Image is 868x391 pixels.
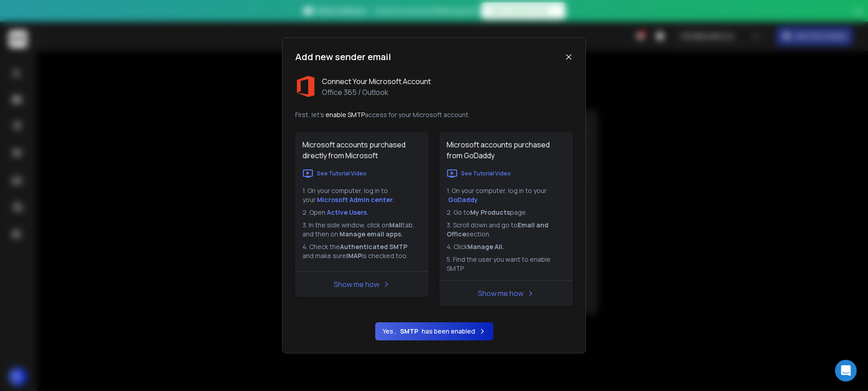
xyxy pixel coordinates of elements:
[302,242,421,260] li: 4. Check the and make sure is checked too.
[317,170,367,177] p: See Tutorial Video
[340,242,407,251] b: Authenticated SMTP
[447,186,566,204] li: 1. On your computer, log in to your
[302,186,421,204] li: 1. On your computer, log in to your
[375,322,493,340] button: Yes ,SMTPhas been enabled
[346,251,362,260] b: IMAP
[325,110,365,119] span: enable SMTP
[389,221,402,229] b: Mail
[340,230,403,238] b: Manage email apps.
[448,195,478,204] a: GoDaddy
[334,279,379,289] a: Show me how
[835,360,857,382] div: Open Intercom Messenger
[295,110,573,119] p: First, let's access for your Microsoft account.
[467,242,504,251] b: Manage All.
[470,208,510,217] b: My Products
[447,221,566,239] li: 3. Scroll down and go to section.
[322,87,431,98] p: Office 365 / Outlook
[302,221,421,239] li: 3. In the side window, click on tab, and then on
[295,132,429,168] h1: Microsoft accounts purchased directly from Microsoft
[322,76,431,87] h1: Connect Your Microsoft Account
[447,208,566,217] li: 2. Go to page.
[317,195,394,204] a: Microsoft Admin center.
[400,327,418,336] b: SMTP
[447,221,550,238] b: Email and Office
[447,242,566,251] li: 4. Click
[461,170,511,177] p: See Tutorial Video
[478,288,524,298] a: Show me how
[295,51,391,63] h1: Add new sender email
[302,208,421,217] li: 2. Open
[447,255,566,273] li: 5. Find the user you want to enable SMTP
[439,132,573,168] h1: Microsoft accounts purchased from GoDaddy
[327,208,368,217] a: Active Users.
